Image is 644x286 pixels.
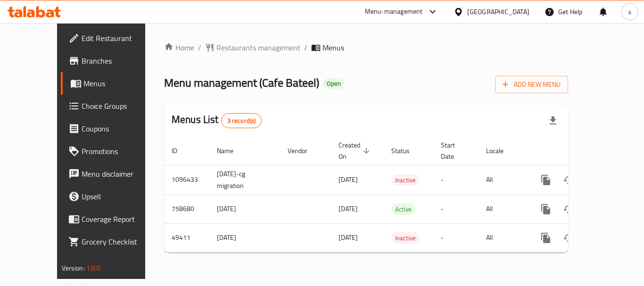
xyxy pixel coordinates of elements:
[535,198,557,221] button: more
[339,231,358,244] span: [DATE]
[217,145,246,156] span: Name
[61,230,165,253] a: Grocery Checklist
[164,72,319,93] span: Menu management ( Cafe Bateel )
[557,198,580,221] button: Change Status
[391,145,422,156] span: Status
[365,6,423,17] div: Menu-management
[216,42,300,53] span: Restaurants management
[205,42,300,53] a: Restaurants management
[391,175,420,186] span: Inactive
[61,27,165,49] a: Edit Restaurant
[198,42,201,53] li: /
[61,117,165,140] a: Coupons
[542,109,564,132] div: Export file
[339,139,372,162] span: Created On
[323,80,345,88] span: Open
[441,139,467,162] span: Start Date
[82,168,157,180] span: Menu disclaimer
[164,137,633,253] table: enhanced table
[222,116,262,125] span: 3 record(s)
[339,173,358,186] span: [DATE]
[527,137,633,165] th: Actions
[172,113,262,128] h2: Menus List
[61,140,165,163] a: Promotions
[209,165,280,195] td: [DATE]-cg migration
[323,78,345,90] div: Open
[82,213,157,225] span: Coverage Report
[433,165,479,195] td: -
[391,204,415,215] span: Active
[82,236,157,247] span: Grocery Checklist
[164,42,194,53] a: Home
[82,55,157,66] span: Branches
[82,146,157,157] span: Promotions
[164,165,209,195] td: 1096433
[503,79,561,90] span: Add New Menu
[164,195,209,223] td: 758680
[535,169,557,191] button: more
[61,208,165,230] a: Coverage Report
[82,191,157,202] span: Upsell
[322,42,344,53] span: Menus
[61,163,165,185] a: Menu disclaimer
[61,185,165,208] a: Upsell
[628,7,631,17] span: a
[82,123,157,134] span: Coupons
[433,195,479,223] td: -
[164,42,568,53] nav: breadcrumb
[495,76,568,93] button: Add New Menu
[391,233,420,244] span: Inactive
[82,33,157,44] span: Edit Restaurant
[479,223,527,252] td: All
[486,145,516,156] span: Locale
[339,203,358,215] span: [DATE]
[62,262,85,274] span: Version:
[86,262,101,274] span: 1.0.0
[61,72,165,95] a: Menus
[467,7,529,17] div: [GEOGRAPHIC_DATA]
[479,195,527,223] td: All
[479,165,527,195] td: All
[209,195,280,223] td: [DATE]
[557,169,580,191] button: Change Status
[433,223,479,252] td: -
[288,145,320,156] span: Vendor
[61,49,165,72] a: Branches
[304,42,307,53] li: /
[61,95,165,117] a: Choice Groups
[221,113,262,128] div: Total records count
[82,100,157,112] span: Choice Groups
[557,227,580,249] button: Change Status
[83,78,157,89] span: Menus
[172,145,190,156] span: ID
[209,223,280,252] td: [DATE]
[164,223,209,252] td: 49411
[535,227,557,249] button: more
